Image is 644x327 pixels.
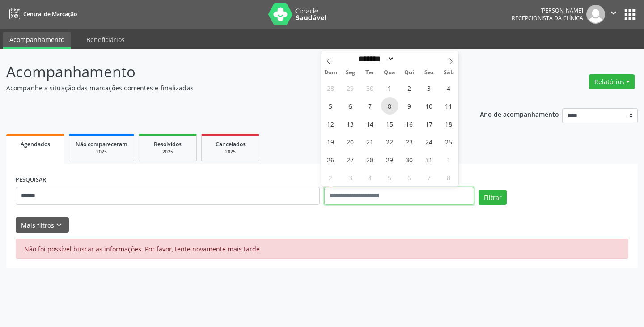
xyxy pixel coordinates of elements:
div: 2025 [145,149,190,155]
span: Outubro 13, 2025 [342,115,359,132]
span: Outubro 10, 2025 [420,97,438,115]
span: Setembro 29, 2025 [342,79,359,97]
button: Mais filtroskeyboard_arrow_down [16,217,69,233]
span: Novembro 6, 2025 [401,169,418,186]
img: img [586,5,605,24]
span: Outubro 5, 2025 [322,97,339,115]
span: Qua [380,70,399,76]
span: Outubro 24, 2025 [420,133,438,150]
a: Acompanhamento [3,32,71,49]
span: Setembro 28, 2025 [322,79,339,97]
span: Outubro 11, 2025 [440,97,458,115]
span: Outubro 31, 2025 [420,151,438,168]
span: Outubro 21, 2025 [361,133,379,150]
span: Seg [340,70,360,76]
span: Outubro 8, 2025 [381,97,398,115]
span: Outubro 16, 2025 [401,115,418,132]
span: Outubro 29, 2025 [381,151,398,168]
a: Beneficiários [80,32,131,47]
span: Novembro 3, 2025 [342,169,359,186]
span: Outubro 3, 2025 [420,79,438,97]
input: Year [394,54,424,64]
label: PESQUISAR [16,173,46,187]
span: Central de Marcação [23,10,77,18]
div: Não foi possível buscar as informações. Por favor, tente novamente mais tarde. [16,239,628,259]
span: Outubro 28, 2025 [361,151,379,168]
p: Ano de acompanhamento [480,108,559,119]
span: Novembro 8, 2025 [440,169,458,186]
span: Novembro 1, 2025 [440,151,458,168]
span: Outubro 1, 2025 [381,79,398,97]
span: Outubro 25, 2025 [440,133,458,150]
i:  [609,8,619,18]
span: Outubro 27, 2025 [342,151,359,168]
span: Novembro 2, 2025 [322,169,339,186]
span: Novembro 5, 2025 [381,169,398,186]
span: Outubro 12, 2025 [322,115,339,132]
button: Relatórios [589,74,635,89]
span: Outubro 7, 2025 [361,97,379,115]
span: Resolvidos [154,140,182,148]
span: Outubro 6, 2025 [342,97,359,115]
span: Sex [419,70,439,76]
span: Outubro 23, 2025 [401,133,418,150]
p: Acompanhe a situação das marcações correntes e finalizadas [6,83,448,93]
a: Central de Marcação [6,7,77,21]
div: [PERSON_NAME] [512,7,583,14]
span: Outubro 17, 2025 [420,115,438,132]
span: Outubro 14, 2025 [361,115,379,132]
div: 2025 [76,149,127,155]
span: Outubro 26, 2025 [322,151,339,168]
span: Qui [399,70,419,76]
span: Recepcionista da clínica [512,14,583,22]
button: Filtrar [479,190,507,205]
select: Month [356,54,395,64]
span: Outubro 2, 2025 [401,79,418,97]
p: Acompanhamento [6,61,448,83]
span: Novembro 4, 2025 [361,169,379,186]
span: Outubro 15, 2025 [381,115,398,132]
span: Setembro 30, 2025 [361,79,379,97]
span: Sáb [439,70,458,76]
span: Dom [321,70,341,76]
span: Outubro 19, 2025 [322,133,339,150]
i: keyboard_arrow_down [54,220,64,230]
button: apps [622,7,638,22]
span: Agendados [21,140,50,148]
button:  [605,5,622,24]
span: Outubro 20, 2025 [342,133,359,150]
span: Outubro 18, 2025 [440,115,458,132]
span: Outubro 9, 2025 [401,97,418,115]
span: Não compareceram [76,140,127,148]
span: Cancelados [216,140,246,148]
div: 2025 [208,149,253,155]
span: Outubro 30, 2025 [401,151,418,168]
span: Outubro 4, 2025 [440,79,458,97]
span: Outubro 22, 2025 [381,133,398,150]
span: Ter [360,70,380,76]
span: Novembro 7, 2025 [420,169,438,186]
